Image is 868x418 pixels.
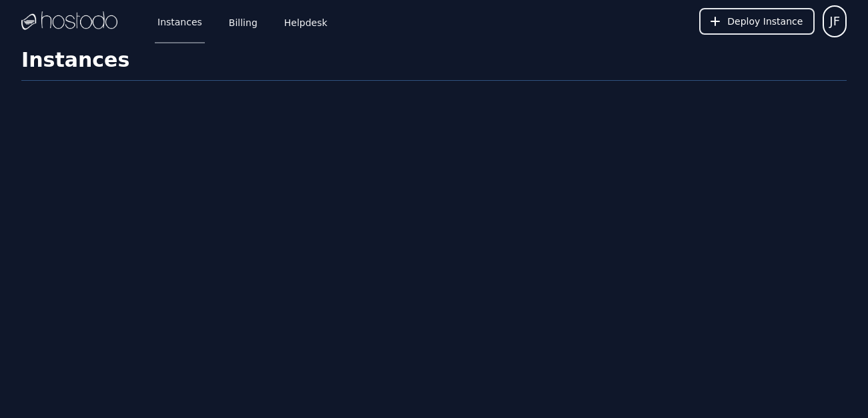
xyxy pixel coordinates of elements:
[823,5,847,37] button: User menu
[727,15,803,28] span: Deploy Instance
[829,12,840,31] span: JF
[699,8,815,35] button: Deploy Instance
[21,11,117,31] img: Logo
[21,48,847,81] h1: Instances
